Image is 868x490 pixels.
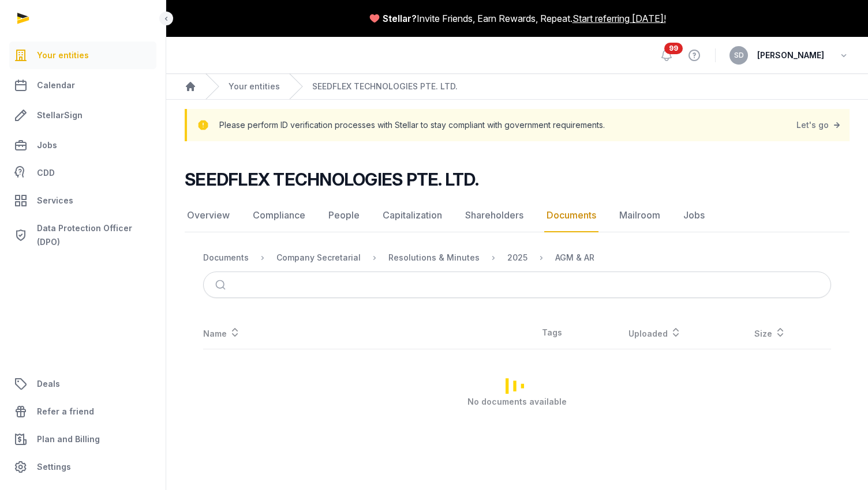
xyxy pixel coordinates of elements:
[9,425,156,453] a: Plan and Billing
[734,52,744,59] span: SD
[37,166,55,180] span: CDD
[37,221,152,249] span: Data Protection Officer (DPO)
[664,43,683,54] span: 99
[37,48,89,62] span: Your entities
[37,108,83,122] span: StellarSign
[757,48,824,62] span: [PERSON_NAME]
[37,138,57,152] span: Jobs
[729,46,748,65] button: SD
[681,199,707,232] a: Jobs
[37,460,71,474] span: Settings
[208,272,235,297] button: Submit
[37,377,60,391] span: Deals
[9,101,156,129] a: StellarSign
[9,161,156,184] a: CDD
[37,405,94,419] span: Refer a friend
[555,252,594,263] div: AGM & AR
[185,199,232,232] a: Overview
[9,398,156,425] a: Refer a friend
[37,194,73,208] span: Services
[166,74,868,100] nav: Breadcrumb
[9,217,156,254] a: Data Protection Officer (DPO)
[383,12,417,25] span: Stellar?
[573,12,666,25] a: Start referring [DATE]!
[388,252,480,263] div: Resolutions & Minutes
[276,252,361,263] div: Company Secretarial
[250,199,308,232] a: Compliance
[203,244,831,272] nav: Breadcrumb
[185,316,850,454] div: Loading
[9,187,156,214] a: Services
[37,78,75,92] span: Calendar
[312,81,458,92] a: SEEDFLEX TECHNOLOGIES PTE. LTD.
[9,453,156,481] a: Settings
[9,370,156,398] a: Deals
[617,199,663,232] a: Mailroom
[37,432,100,446] span: Plan and Billing
[544,199,598,232] a: Documents
[463,199,526,232] a: Shareholders
[507,252,527,263] div: 2025
[326,199,362,232] a: People
[380,199,444,232] a: Capitalization
[203,252,249,263] div: Documents
[219,117,605,133] p: Please perform ID verification processes with Stellar to stay compliant with government requireme...
[185,169,478,190] h2: SEEDFLEX TECHNOLOGIES PTE. LTD.
[9,42,156,69] a: Your entities
[796,117,843,133] a: Let's go
[229,81,280,92] a: Your entities
[9,131,156,159] a: Jobs
[185,199,850,232] nav: Tabs
[9,71,156,99] a: Calendar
